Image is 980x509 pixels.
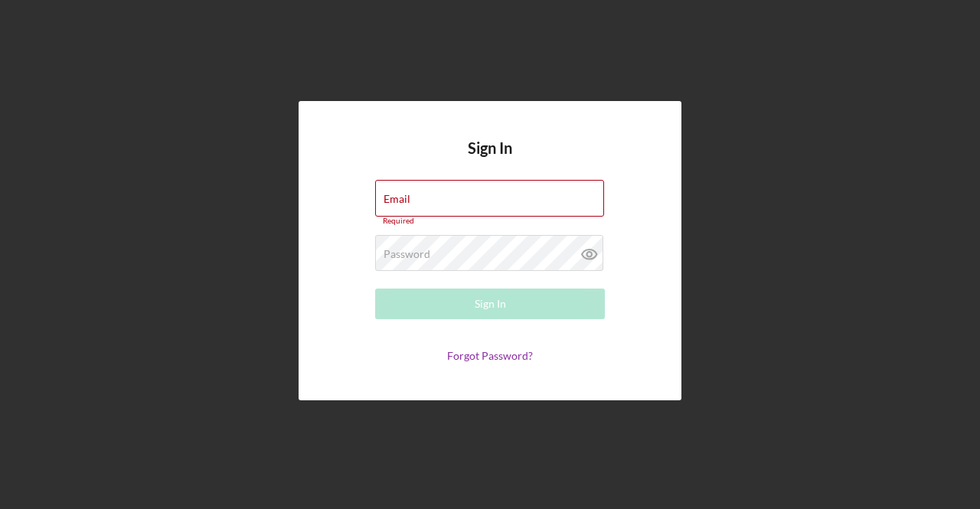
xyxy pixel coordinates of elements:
[384,248,430,260] label: Password
[375,289,605,319] button: Sign In
[447,349,533,362] a: Forgot Password?
[475,289,506,319] div: Sign In
[468,139,512,180] h4: Sign In
[375,217,605,226] div: Required
[384,193,410,205] label: Email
